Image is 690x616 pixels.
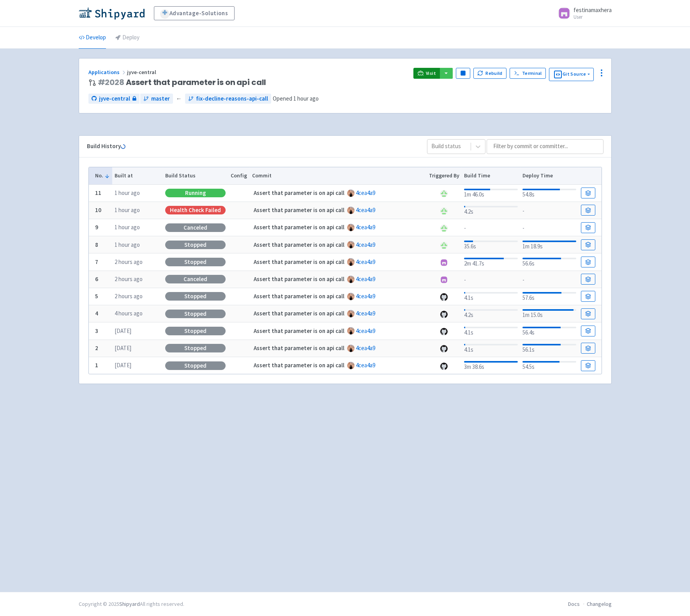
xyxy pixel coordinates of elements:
[95,310,98,317] b: 4
[522,256,576,268] div: 56.6s
[293,95,319,102] time: 1 hour ago
[95,189,101,196] b: 11
[464,204,517,216] div: 4.2s
[356,292,375,300] a: 4cea4a9
[464,274,517,285] div: -
[426,70,436,76] span: Visit
[165,223,226,232] div: Canceled
[522,239,576,251] div: 1m 18.9s
[95,241,98,248] b: 8
[165,206,226,214] div: Health check failed
[581,205,595,216] a: Build Details
[522,308,576,320] div: 1m 15.0s
[165,327,226,335] div: Stopped
[581,360,595,371] a: Build Details
[356,258,375,266] a: 4cea4a9
[98,78,266,87] span: Assert that parameter is on api call
[254,361,344,369] strong: Assert that parameter is on api call
[115,258,143,266] time: 2 hours ago
[464,222,517,233] div: -
[587,600,612,607] a: Changelog
[456,68,470,79] button: Pause
[115,241,140,248] time: 1 hour ago
[115,27,139,49] a: Deploy
[228,167,250,184] th: Config
[95,292,98,300] b: 5
[553,7,612,19] a: festinamaxhera User
[356,223,375,231] a: 4cea4a9
[165,275,226,283] div: Canceled
[176,94,182,103] span: ←
[581,291,595,302] a: Build Details
[88,94,139,104] a: jyve-central
[115,361,131,369] time: [DATE]
[510,68,546,79] a: Terminal
[464,290,517,303] div: 4.1s
[95,275,98,283] b: 6
[165,258,226,266] div: Stopped
[522,222,576,233] div: -
[165,189,226,197] div: Running
[119,600,140,607] a: Shipyard
[522,325,576,337] div: 56.4s
[464,187,517,199] div: 1m 46.0s
[95,223,98,231] b: 9
[115,310,143,317] time: 4 hours ago
[522,274,576,285] div: -
[581,257,595,267] a: Build Details
[464,256,517,268] div: 2m 41.7s
[98,77,124,88] a: #2028
[273,95,319,102] span: Opened
[413,68,440,79] a: Visit
[473,68,507,79] button: Rebuild
[254,310,344,317] strong: Assert that parameter is on api call
[356,189,375,196] a: 4cea4a9
[254,258,344,266] strong: Assert that parameter is on api call
[95,258,98,266] b: 7
[115,327,131,335] time: [DATE]
[185,94,271,104] a: fix-decline-reasons-api-call
[254,327,344,335] strong: Assert that parameter is on api call
[549,68,594,81] button: Git Source
[464,308,517,320] div: 4.2s
[115,344,131,352] time: [DATE]
[115,292,143,300] time: 2 hours ago
[79,600,184,608] div: Copyright © 2025 All rights reserved.
[163,167,228,184] th: Build Status
[115,223,140,231] time: 1 hour ago
[581,222,595,233] a: Build Details
[87,142,415,151] div: Build History
[574,14,612,19] small: User
[574,6,612,14] span: festinamaxhera
[581,308,595,319] a: Build Details
[165,361,226,370] div: Stopped
[165,310,226,318] div: Stopped
[356,206,375,214] a: 4cea4a9
[95,361,98,369] b: 1
[165,344,226,352] div: Stopped
[462,167,520,184] th: Build Time
[196,94,268,103] span: fix-decline-reasons-api-call
[522,205,576,216] div: -
[581,274,595,285] a: Build Details
[254,344,344,352] strong: Assert that parameter is on api call
[249,167,426,184] th: Commit
[426,167,462,184] th: Triggered By
[356,275,375,283] a: 4cea4a9
[522,342,576,354] div: 56.1s
[356,241,375,248] a: 4cea4a9
[127,69,157,76] span: jyve-central
[88,69,127,76] a: Applications
[581,239,595,250] a: Build Details
[464,359,517,372] div: 3m 38.6s
[520,167,579,184] th: Deploy Time
[522,290,576,303] div: 57.6s
[112,167,163,184] th: Built at
[254,206,344,214] strong: Assert that parameter is on api call
[115,275,143,283] time: 2 hours ago
[165,292,226,301] div: Stopped
[154,6,235,20] a: Advantage-Solutions
[115,206,140,214] time: 1 hour ago
[165,241,226,249] div: Stopped
[356,310,375,317] a: 4cea4a9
